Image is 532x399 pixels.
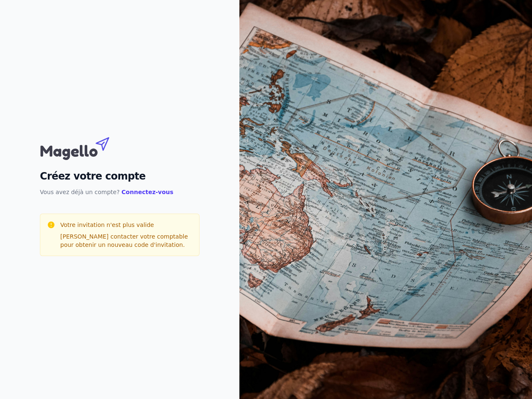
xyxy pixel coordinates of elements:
[121,189,173,195] a: Connectez-vous
[40,187,199,197] p: Vous avez déjà un compte?
[60,221,192,229] h3: Votre invitation n'est plus valide
[60,232,192,249] p: [PERSON_NAME] contacter votre comptable pour obtenir un nouveau code d'invitation.
[40,169,199,184] h2: Créez votre compte
[40,133,127,162] img: Magello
